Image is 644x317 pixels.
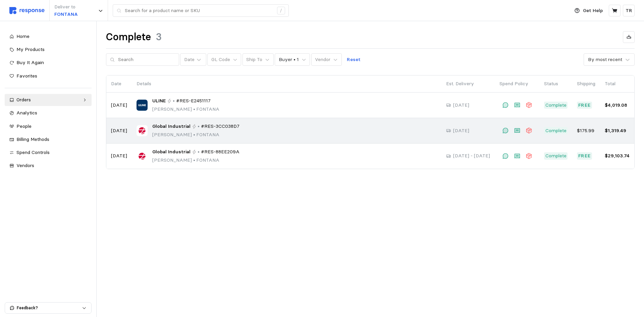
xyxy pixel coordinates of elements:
[5,44,92,56] a: My Products
[152,131,239,139] p: [PERSON_NAME] FONTANA
[137,100,148,111] img: ULINE
[156,31,162,44] h1: 3
[315,56,330,63] p: Vendor
[16,33,30,39] span: Home
[279,56,299,63] p: Buyer • 1
[106,31,151,44] h1: Complete
[5,57,92,69] a: Buy It Again
[16,136,49,142] span: Billing Methods
[605,80,630,88] p: Total
[275,53,310,66] button: Buyer • 1
[5,94,92,106] a: Orders
[192,106,196,112] span: •
[16,110,37,116] span: Analytics
[111,80,127,88] p: Date
[577,80,595,88] p: Shipping
[152,148,191,156] span: Global Industrial
[152,123,191,130] span: Global Industrial
[5,160,92,172] a: Vendors
[118,54,175,66] input: Search
[137,125,148,136] img: Global Industrial
[5,134,92,146] a: Billing Methods
[198,148,200,156] p: •
[499,80,535,88] p: Spend Policy
[277,7,285,15] div: /
[583,7,603,14] p: Get Help
[578,102,591,109] p: Free
[16,46,45,52] span: My Products
[198,123,200,130] p: •
[578,152,591,160] p: Free
[544,80,568,88] p: Status
[545,102,567,109] p: Complete
[605,127,630,135] p: $1,319.49
[623,5,635,16] button: TR
[453,102,469,109] p: [DATE]
[54,11,78,18] p: FONTANA
[9,7,45,14] img: svg%3e
[152,97,166,105] span: ULINE
[5,120,92,133] a: People
[343,53,364,66] button: Reset
[16,123,32,129] span: People
[207,53,241,66] button: GL Code
[453,127,469,135] p: [DATE]
[453,152,490,160] p: [DATE] - [DATE]
[184,56,195,63] div: Date
[446,80,490,88] p: Est. Delivery
[545,127,567,135] p: Complete
[16,73,37,79] span: Favorites
[246,56,262,63] p: Ship To
[605,102,630,109] p: $4,019.08
[17,305,82,311] p: Feedback?
[111,102,127,109] p: [DATE]
[137,80,437,88] p: Details
[577,127,595,135] p: $175.99
[201,148,239,156] span: #RES-88EE209A
[243,53,274,66] button: Ship To
[605,152,630,160] p: $29,103.74
[176,97,211,105] span: #RES-E2451117
[111,127,127,135] p: [DATE]
[137,151,148,162] img: Global Industrial
[173,97,175,105] p: •
[111,152,127,160] p: [DATE]
[201,123,239,130] span: #RES-3CC038D7
[16,59,44,65] span: Buy It Again
[152,106,219,113] p: [PERSON_NAME] FONTANA
[626,7,632,14] p: TR
[347,56,361,63] p: Reset
[588,56,622,63] div: By most recent
[571,4,607,17] button: Get Help
[192,157,196,163] span: •
[5,70,92,82] a: Favorites
[311,53,342,66] button: Vendor
[16,149,50,155] span: Spend Controls
[125,5,273,17] input: Search for a product name or SKU
[192,131,196,138] span: •
[211,56,230,63] p: GL Code
[54,3,78,11] p: Deliver to
[5,31,92,43] a: Home
[152,157,239,164] p: [PERSON_NAME] FONTANA
[545,152,567,160] p: Complete
[5,303,91,313] button: Feedback?
[16,162,34,168] span: Vendors
[5,107,92,119] a: Analytics
[5,147,92,159] a: Spend Controls
[16,96,80,104] div: Orders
